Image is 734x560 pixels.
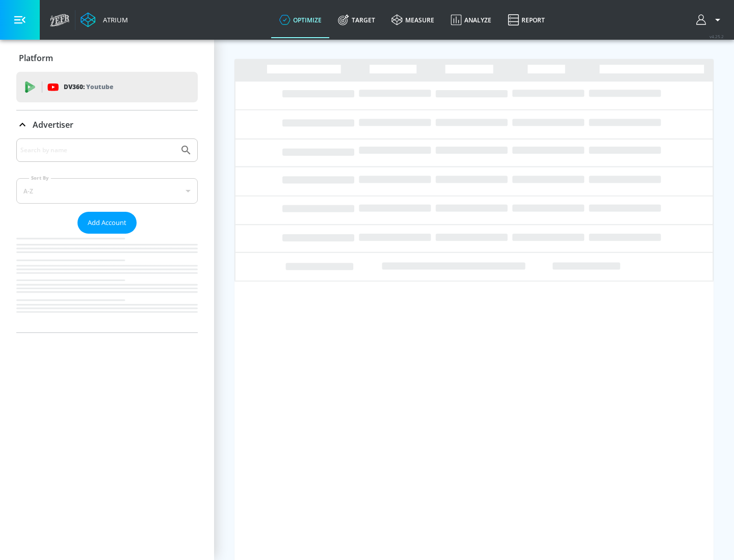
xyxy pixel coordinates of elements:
p: DV360: [64,81,113,93]
p: Platform [19,52,53,64]
div: DV360: Youtube [16,72,198,102]
div: Platform [16,44,198,72]
div: A-Z [16,178,198,204]
button: Add Account [77,212,137,234]
a: Analyze [442,2,500,38]
a: optimize [271,2,330,38]
span: Add Account [88,217,126,229]
div: Advertiser [16,110,198,139]
a: Report [500,2,553,38]
nav: list of Advertiser [16,234,198,332]
a: Atrium [81,12,128,27]
a: measure [383,2,442,38]
p: Youtube [86,81,113,92]
div: Atrium [99,15,128,24]
p: Advertiser [33,119,73,130]
a: Target [330,2,383,38]
span: v 4.25.2 [710,34,724,39]
label: Sort By [29,175,51,181]
div: Advertiser [16,138,198,332]
input: Search by name [20,144,175,157]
